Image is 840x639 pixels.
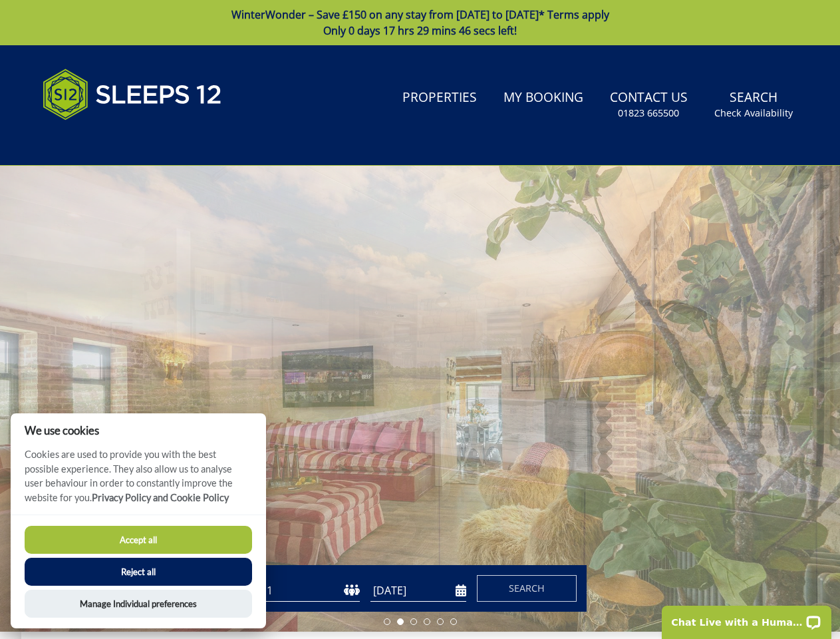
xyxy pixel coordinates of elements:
[11,424,266,437] h2: We use cookies
[25,526,252,554] button: Accept all
[25,590,252,618] button: Manage Individual preferences
[605,83,693,126] a: Contact Us01823 665500
[653,597,840,639] iframe: LiveChat chat widget
[36,136,176,147] iframe: Customer reviews powered by Trustpilot
[370,580,466,602] input: Arrival Date
[477,575,577,602] button: Search
[92,492,229,503] a: Privacy Policy and Cookie Policy
[43,61,222,128] img: Sleeps 12
[498,83,589,113] a: My Booking
[714,106,793,120] small: Check Availability
[709,83,798,126] a: SearchCheck Availability
[509,582,545,594] span: Search
[618,106,679,120] small: 01823 665500
[323,23,517,38] span: Only 0 days 17 hrs 29 mins 46 secs left!
[11,447,266,515] p: Cookies are used to provide you with the best possible experience. They also allow us to analyse ...
[397,83,482,113] a: Properties
[25,558,252,586] button: Reject all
